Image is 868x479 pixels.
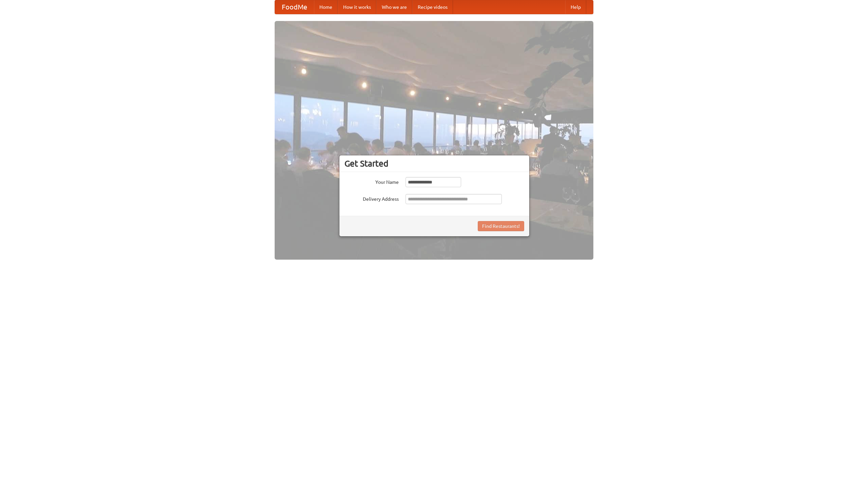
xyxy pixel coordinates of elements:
button: Find Restaurants! [478,221,524,231]
h3: Get Started [344,158,524,169]
a: Recipe videos [412,0,453,14]
a: FoodMe [275,0,314,14]
a: Who we are [376,0,412,14]
a: Help [565,0,586,14]
label: Delivery Address [344,194,399,202]
label: Your Name [344,177,399,186]
a: How it works [338,0,376,14]
a: Home [314,0,338,14]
